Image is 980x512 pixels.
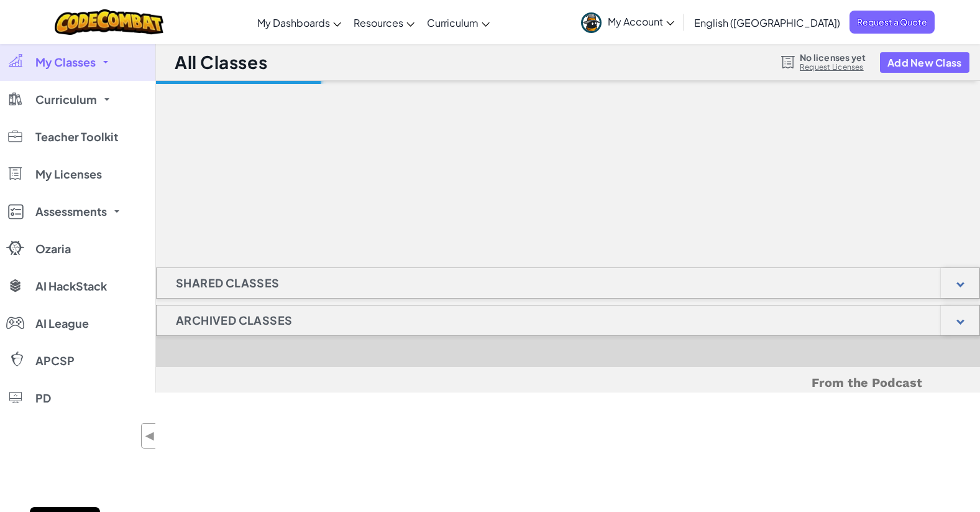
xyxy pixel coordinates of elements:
[581,12,602,33] img: avatar
[608,15,674,28] span: My Account
[157,268,299,299] h1: Shared Classes
[575,2,680,42] a: My Account
[421,6,496,39] a: Curriculum
[251,6,347,39] a: My Dashboards
[354,16,403,29] span: Resources
[214,373,922,393] h5: From the Podcast
[849,11,935,34] a: Request a Quote
[35,57,96,68] span: My Classes
[800,52,866,62] span: No licenses yet
[35,131,118,142] span: Teacher Toolkit
[35,243,71,254] span: Ozaria
[688,6,846,39] a: English ([GEOGRAPHIC_DATA])
[35,94,97,105] span: Curriculum
[145,427,155,445] span: ◀
[55,9,163,35] img: CodeCombat logo
[35,206,107,217] span: Assessments
[35,169,102,180] span: My Licenses
[257,16,330,29] span: My Dashboards
[157,305,311,336] h1: Archived Classes
[880,52,969,73] button: Add New Class
[800,62,866,72] a: Request Licenses
[694,16,840,29] span: English ([GEOGRAPHIC_DATA])
[35,318,89,329] span: AI League
[347,6,421,39] a: Resources
[175,50,267,74] h1: All Classes
[35,281,107,292] span: AI HackStack
[427,16,479,29] span: Curriculum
